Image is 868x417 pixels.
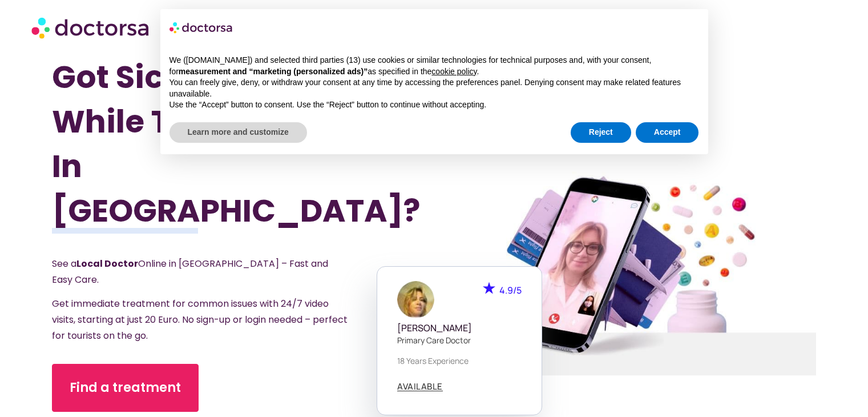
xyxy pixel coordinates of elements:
strong: Local Doctor [76,257,138,270]
p: You can freely give, deny, or withdraw your consent at any time by accessing the preferences pane... [169,77,699,99]
p: Primary care doctor [397,334,522,346]
span: Get immediate treatment for common issues with 24/7 video visits, starting at just 20 Euro. No si... [52,297,348,342]
p: 18 years experience [397,355,522,367]
a: cookie policy [431,67,477,76]
span: See a Online in [GEOGRAPHIC_DATA] – Fast and Easy Care. [52,257,328,286]
p: Use the “Accept” button to consent. Use the “Reject” button to continue without accepting. [169,99,699,111]
button: Learn more and customize [169,122,307,143]
button: Reject [571,122,631,143]
p: We ([DOMAIN_NAME]) and selected third parties (13) use cookies or similar technologies for techni... [169,55,699,77]
a: AVAILABLE [397,382,443,391]
a: Find a treatment [52,364,199,412]
span: AVAILABLE [397,382,443,391]
h1: Got Sick While Traveling In [GEOGRAPHIC_DATA]? [52,55,377,233]
span: 4.9/5 [499,284,522,296]
img: logo [169,18,233,37]
strong: measurement and “marketing (personalized ads)” [179,67,368,76]
span: Find a treatment [70,379,181,397]
h5: [PERSON_NAME] [397,323,522,334]
button: Accept [636,122,699,143]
